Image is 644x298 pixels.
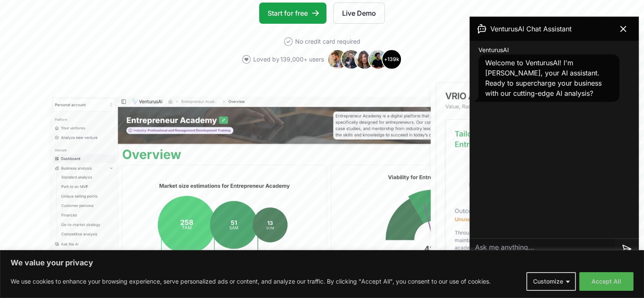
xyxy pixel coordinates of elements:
img: Avatar 1 [327,49,348,70]
a: Live Demo [333,3,385,24]
img: Avatar 4 [368,49,388,70]
span: VenturusAI [478,46,509,54]
img: Avatar 3 [354,49,375,70]
p: We use cookies to enhance your browsing experience, serve personalized ads or content, and analyz... [11,276,491,287]
span: Welcome to VenturusAI! I'm [PERSON_NAME], your AI assistant. Ready to supercharge your business w... [485,58,602,97]
span: VenturusAI Chat Assistant [490,24,572,34]
button: Customize [526,272,576,291]
a: Start for free [259,3,326,24]
img: Avatar 2 [341,49,361,70]
button: Accept All [579,272,633,291]
p: We value your privacy [11,258,633,268]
